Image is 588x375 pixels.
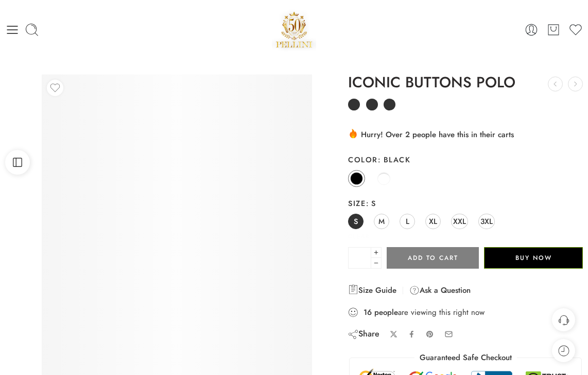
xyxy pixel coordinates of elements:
[348,284,396,296] a: Size Guide
[524,23,539,37] a: Login / Register
[414,352,517,363] legend: Guaranteed Safe Checkout
[377,154,410,165] span: Black
[348,214,364,229] a: S
[374,307,398,317] strong: people
[426,330,434,339] a: Pin on Pinterest
[348,307,583,318] div: are viewing this right now
[387,247,479,269] button: Add to cart
[374,214,389,229] a: M
[453,214,466,228] span: XXL
[400,214,415,229] a: L
[354,214,358,228] span: S
[408,330,416,338] a: Share on Facebook
[348,128,583,140] div: Hurry! Over 2 people have this in their carts
[429,214,437,228] span: XL
[406,214,409,228] span: L
[348,74,583,91] h1: ICONIC BUTTONS POLO
[364,307,372,317] strong: 16
[444,330,453,339] a: Email to your friends
[451,214,468,229] a: XXL
[480,214,493,228] span: 3XL
[348,198,583,209] label: Size
[568,23,583,37] a: Wishlist
[348,328,379,340] div: Share
[484,247,583,269] button: Buy Now
[478,214,495,229] a: 3XL
[409,284,471,296] a: Ask a Question
[390,330,397,338] a: Share on X
[546,23,561,37] a: Cart
[425,214,441,229] a: XL
[378,214,385,228] span: M
[272,8,316,51] img: Pellini
[348,234,370,239] a: Clear options
[348,155,583,165] label: Color
[272,8,316,51] a: Pellini -
[348,247,371,269] input: Product quantity
[366,198,376,209] span: S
